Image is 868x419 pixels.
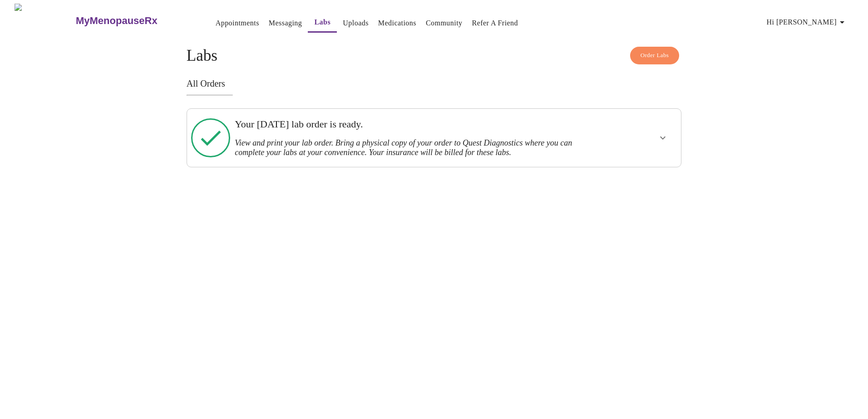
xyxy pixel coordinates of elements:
[308,13,337,33] button: Labs
[641,50,669,61] span: Order Labs
[187,78,681,89] h3: All Orders
[378,17,416,29] a: Medications
[472,17,518,29] a: Refer a Friend
[269,17,302,29] a: Messaging
[343,17,369,29] a: Uploads
[469,14,522,32] button: Refer a Friend
[187,47,681,65] h4: Labs
[652,127,674,149] button: show more
[265,14,306,32] button: Messaging
[630,47,680,64] button: Order Labs
[314,16,330,29] a: Labs
[74,5,193,37] a: MyMenopauseRx
[763,13,851,31] button: Hi [PERSON_NAME]
[235,118,585,130] h3: Your [DATE] lab order is ready.
[15,4,74,38] img: MyMenopauseRx Logo
[235,138,585,157] h3: View and print your lab order. Bring a physical copy of your order to Quest Diagnostics where you...
[375,14,420,32] button: Medications
[216,17,259,29] a: Appointments
[76,15,158,27] h3: MyMenopauseRx
[426,17,463,29] a: Community
[212,14,263,32] button: Appointments
[339,14,372,32] button: Uploads
[422,14,466,32] button: Community
[767,16,848,29] span: Hi [PERSON_NAME]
